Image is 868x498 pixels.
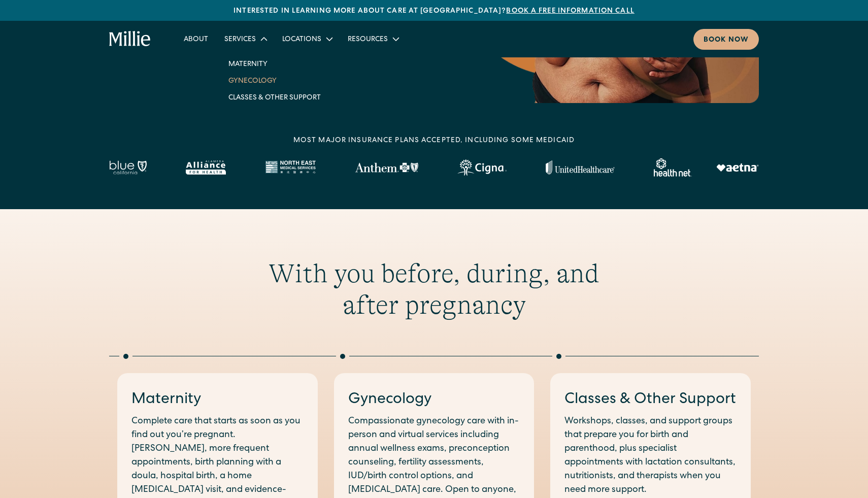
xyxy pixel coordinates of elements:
[693,29,759,50] a: Book now
[131,389,304,411] h3: Maternity
[340,30,406,47] div: Resources
[654,158,692,177] img: Healthnet logo
[348,389,520,411] h3: Gynecology
[293,136,575,146] div: MOST MAJOR INSURANCE PLANS ACCEPTED, INCLUDING some MEDICAID
[704,35,749,46] div: Book now
[216,47,333,114] nav: Services
[176,30,216,47] a: About
[282,35,321,45] div: Locations
[355,162,418,173] img: Anthem Logo
[716,163,759,172] img: Aetna logo
[220,89,329,106] a: Classes & Other Support
[224,35,256,45] div: Services
[274,30,340,47] div: Locations
[265,160,316,175] img: North East Medical Services logo
[109,160,147,175] img: Blue California logo
[109,31,151,47] a: home
[564,389,737,411] h3: Classes & Other Support
[216,30,274,47] div: Services
[506,8,634,15] a: Book a free information call
[546,160,615,175] img: United Healthcare logo
[564,415,737,497] p: Workshops, classes, and support groups that prepare you for birth and parenthood, plus specialist...
[220,72,329,89] a: Gynecology
[457,159,507,176] img: Cigna logo
[239,258,629,321] h2: With you before, during, and after pregnancy
[348,35,388,45] div: Resources
[220,55,329,72] a: Maternity
[186,160,226,175] img: Alameda Alliance logo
